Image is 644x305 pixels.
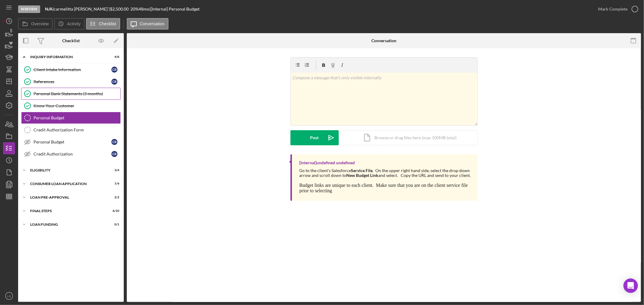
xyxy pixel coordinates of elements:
div: Post [310,130,319,145]
div: c r [111,67,117,73]
button: LG [3,290,15,302]
div: Personal Bank Statements (3 months) [34,91,120,96]
div: Loan Pre-Approval [30,196,104,199]
strong: New Budget Link [347,173,379,178]
a: Personal Bank Statements (3 months) [21,88,121,100]
a: Personal Budget [21,112,121,124]
div: | [45,7,54,11]
div: c r [111,151,117,157]
div: Personal Budget [34,140,111,144]
div: Conversation [371,38,396,43]
label: Overview [31,21,49,26]
span: Budget links are unique to each client. Make sure that you are on the client service file prior t... [300,183,468,193]
div: 48 mo [139,7,149,11]
div: In Review [18,5,40,13]
b: N/A [45,6,53,11]
a: Referencescr [21,76,121,88]
button: Checklist [86,18,120,30]
div: Loan Funding [30,223,104,226]
div: FINAL STEPS [30,209,104,213]
label: Checklist [99,21,116,26]
div: Know Your Customer [34,103,120,108]
div: $2,500.00 [110,7,130,11]
button: Post [290,130,339,145]
div: [Internal] undefined undefined [300,160,355,165]
button: Conversation [127,18,169,30]
div: carmelitta [PERSON_NAME]` | [54,7,110,11]
div: Go to the client's Salesforce . On the upper right hand side, select the drop down arrow and scro... [300,168,472,178]
label: Activity [67,21,80,26]
div: 3 / 4 [108,168,119,172]
text: LG [7,294,11,298]
div: Personal Budget [34,115,120,120]
a: Personal Budgetcr [21,136,121,148]
a: Client Intake Informationcr [21,64,121,76]
div: 4 / 8 [108,55,119,59]
div: Checklist [62,38,80,43]
a: Credit Authorizationcr [21,148,121,160]
strong: Service File [351,168,373,173]
a: Credit Authorization Form [21,124,121,136]
div: References [34,79,111,84]
div: 7 / 9 [108,182,119,186]
div: 2 / 2 [108,196,119,199]
button: Overview [18,18,53,30]
label: Conversation [140,21,165,26]
div: Consumer Loan Application [30,182,104,186]
button: Activity [54,18,84,30]
div: 0 / 1 [108,223,119,226]
div: Client Intake Information [34,67,111,72]
div: Mark Complete [598,3,627,15]
div: Eligibility [30,168,104,172]
div: | [Internal] Personal Budget [149,7,200,11]
div: 6 / 10 [108,209,119,213]
div: c r [111,79,117,85]
div: Inquiry Information [30,55,104,59]
a: Know Your Customer [21,100,121,112]
div: Credit Authorization Form [34,127,120,132]
div: Open Intercom Messenger [623,278,638,293]
div: c r [111,139,117,145]
div: 20 % [130,7,139,11]
div: Credit Authorization [34,152,111,156]
button: Mark Complete [592,3,641,15]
